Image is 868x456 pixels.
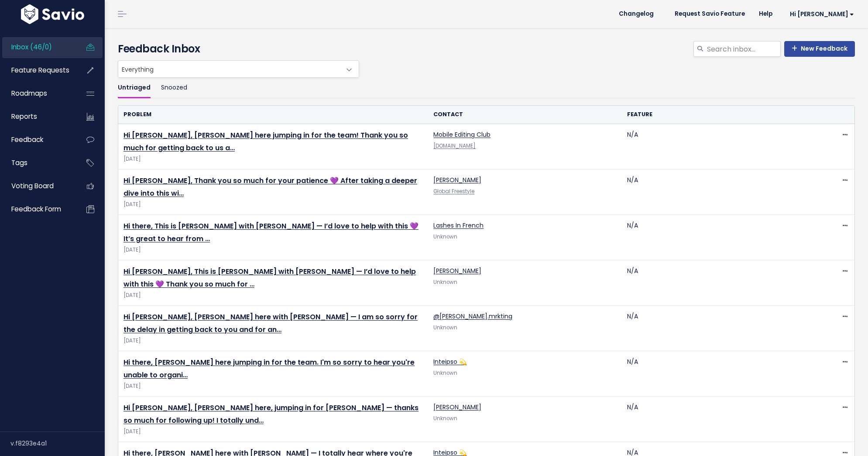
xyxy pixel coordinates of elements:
[790,11,854,17] span: Hi [PERSON_NAME]
[433,233,457,240] span: Unknown
[433,266,481,275] a: [PERSON_NAME]
[118,106,428,124] th: Problem
[118,60,359,78] span: Everything
[161,78,187,98] a: Snoozed
[622,260,816,306] td: N/A
[124,403,419,425] a: Hi [PERSON_NAME], [PERSON_NAME] here, jumping in for [PERSON_NAME] — thanks so much for following...
[428,106,622,124] th: Contact
[124,200,423,209] span: [DATE]
[10,432,105,455] div: v.f8293e4a1
[433,415,457,422] span: Unknown
[124,266,416,289] a: Hi [PERSON_NAME], This is [PERSON_NAME] with [PERSON_NAME] — I’d love to help with this 💜 Thank y...
[124,155,423,164] span: [DATE]
[2,176,72,196] a: Voting Board
[2,83,72,104] a: Roadmaps
[2,107,72,127] a: Reports
[118,61,341,77] span: Everything
[784,41,855,57] a: New Feedback
[11,112,37,121] span: Reports
[124,382,423,391] span: [DATE]
[124,291,423,300] span: [DATE]
[11,158,27,167] span: Tags
[11,89,47,98] span: Roadmaps
[11,66,69,75] span: Feature Requests
[124,176,417,198] a: Hi [PERSON_NAME], Thank you so much for your patience 💜 After taking a deeper dive into this wi…
[433,357,467,366] a: Inteipso 💫
[622,351,816,397] td: N/A
[433,312,512,321] a: @[PERSON_NAME].mrkting
[433,403,481,411] a: [PERSON_NAME]
[124,221,419,244] a: Hi there, This is [PERSON_NAME] with [PERSON_NAME] — I’d love to help with this 💜 It’s great to h...
[11,135,43,144] span: Feedback
[118,78,151,98] a: Untriaged
[118,41,855,57] h4: Feedback Inbox
[11,181,54,190] span: Voting Board
[779,7,861,21] a: Hi [PERSON_NAME]
[2,153,72,173] a: Tags
[752,7,779,21] a: Help
[668,7,752,21] a: Request Savio Feature
[622,124,816,169] td: N/A
[622,106,816,124] th: Feature
[433,221,484,230] a: Lashes In French
[124,427,423,436] span: [DATE]
[124,312,418,335] a: Hi [PERSON_NAME], [PERSON_NAME] here with [PERSON_NAME] — I am so sorry for the delay in getting ...
[622,306,816,351] td: N/A
[706,41,781,57] input: Search inbox...
[433,279,457,286] span: Unknown
[433,142,476,149] a: [DOMAIN_NAME]
[619,11,654,17] span: Changelog
[622,169,816,215] td: N/A
[118,78,855,98] ul: Filter feature requests
[2,60,72,80] a: Feature Requests
[2,199,72,219] a: Feedback form
[124,357,415,380] a: Hi there, [PERSON_NAME] here jumping in for the team. I'm so sorry to hear you're unable to organi…
[433,176,481,184] a: [PERSON_NAME]
[19,4,86,24] img: logo-white.9d6f32f41409.svg
[2,37,72,57] a: Inbox (46/0)
[124,336,423,345] span: [DATE]
[622,397,816,442] td: N/A
[11,42,52,52] span: Inbox (46/0)
[433,324,457,331] span: Unknown
[433,130,491,139] a: Mobile Editing Club
[11,204,61,214] span: Feedback form
[124,245,423,255] span: [DATE]
[433,188,474,195] a: Global Freestyle
[622,215,816,260] td: N/A
[124,130,408,153] a: Hi [PERSON_NAME], [PERSON_NAME] here jumping in for the team! Thank you so much for getting back ...
[433,370,457,377] span: Unknown
[2,130,72,150] a: Feedback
